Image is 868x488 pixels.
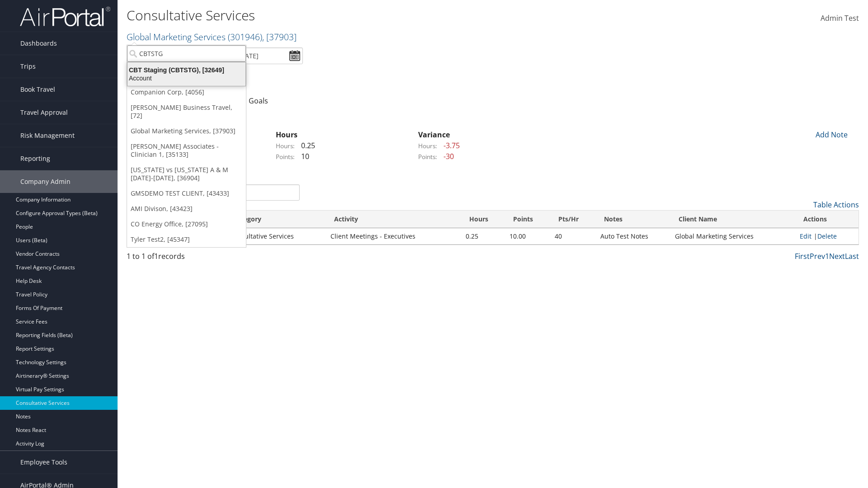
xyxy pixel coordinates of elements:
input: [DATE] - [DATE] [208,47,303,64]
th: Actions [795,211,859,228]
strong: Variance [418,130,450,140]
span: -3.75 [439,141,460,150]
div: Account [122,74,251,82]
a: Table Actions [813,200,859,210]
th: Points [505,211,550,228]
td: 40 [550,228,596,244]
a: Admin Test [821,5,859,33]
div: CBT Staging (CBTSTG), [32649] [122,66,251,74]
td: Consultative Services [225,228,326,244]
div: 1 to 1 of records [127,251,300,266]
th: Activity: activate to sort column ascending [326,211,461,228]
td: Auto Test Notes [596,228,670,244]
a: [PERSON_NAME] Business Travel, [72] [127,100,246,123]
th: Hours [461,211,505,228]
a: 1 [825,251,829,261]
a: Tyler Test2, [45347] [127,232,246,247]
a: Prev [810,251,825,261]
span: Travel Approval [20,101,68,124]
span: Dashboards [20,32,57,55]
a: CO Energy Office, [27095] [127,216,246,232]
label: Hours: [418,141,437,150]
a: AMI Divison, [43423] [127,201,246,216]
a: Global Marketing Services [127,31,297,43]
span: 0.25 [297,141,315,150]
span: Book Travel [20,78,55,101]
td: Global Marketing Services [670,228,796,244]
span: , [ 37903 ] [262,31,297,43]
span: Admin Test [821,13,859,23]
a: Edit [800,232,811,240]
a: Companion Corp, [4056] [127,84,246,100]
label: Hours: [276,141,295,150]
span: Trips [20,55,36,78]
span: -30 [439,151,454,161]
strong: Hours [276,130,297,140]
div: Add Note [809,129,852,140]
span: 10 [297,151,309,161]
th: Client Name [670,211,796,228]
span: ( 301946 ) [228,31,262,43]
th: Pts/Hr [550,211,596,228]
a: First [795,251,810,261]
input: Search Accounts [127,45,246,62]
td: Client Meetings - Executives [326,228,461,244]
th: Notes [596,211,670,228]
a: Next [829,251,845,261]
h1: Consultative Services [127,6,615,25]
span: Company Admin [20,170,71,193]
a: [US_STATE] vs [US_STATE] A & M [DATE]-[DATE], [36904] [127,162,246,186]
td: | [795,228,859,244]
a: Delete [817,232,837,240]
span: Reporting [20,147,50,170]
a: Last [845,251,859,261]
label: Points: [276,152,295,161]
th: Category: activate to sort column ascending [225,211,326,228]
img: airportal-logo.png [20,6,110,27]
td: 0.25 [461,228,505,244]
a: GMSDEMO TEST CLIENT, [43433] [127,186,246,201]
a: [PERSON_NAME] Associates - Clinician 1, [35133] [127,139,246,162]
label: Points: [418,152,437,161]
td: 10.00 [505,228,550,244]
span: Employee Tools [20,451,67,474]
span: 1 [154,251,158,261]
a: Goals [249,96,268,106]
a: Global Marketing Services, [37903] [127,123,246,139]
span: Risk Management [20,124,75,147]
